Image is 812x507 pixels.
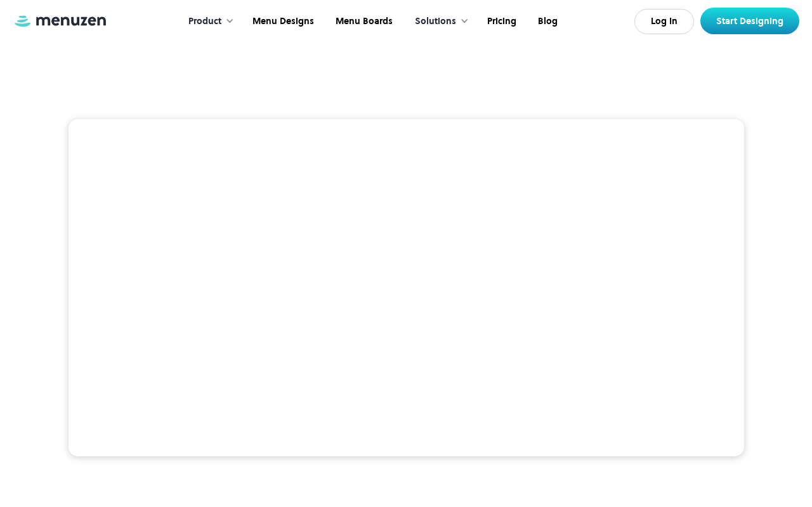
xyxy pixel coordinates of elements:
[700,8,799,34] a: Start Designing
[475,2,526,41] a: Pricing
[415,15,456,29] div: Solutions
[634,9,694,34] a: Log In
[240,2,324,41] a: Menu Designs
[402,2,475,41] div: Solutions
[176,2,240,41] div: Product
[188,15,221,29] div: Product
[526,2,567,41] a: Blog
[324,2,402,41] a: Menu Boards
